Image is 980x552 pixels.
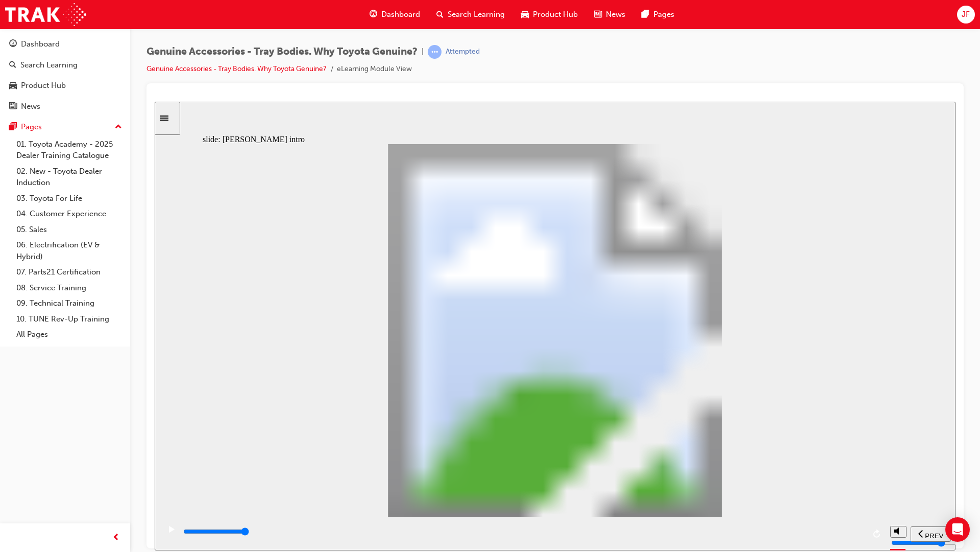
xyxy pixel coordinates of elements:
[146,64,327,73] a: Genuine Accessories - Tray Bodies. Why Toyota Genuine?
[146,46,418,58] span: Genuine Accessories - Tray Bodies. Why Toyota Genuine?
[957,6,975,24] button: JF
[422,46,424,58] span: |
[9,61,16,70] span: search-icon
[12,164,126,191] a: 02. New - Toyota Dealer Induction
[521,8,529,21] span: car-icon
[446,47,480,57] div: Attempted
[737,437,802,445] input: volume
[428,45,442,59] span: learningRecordVerb_ATTEMPT-icon
[4,97,126,116] a: News
[9,40,17,49] span: guage-icon
[12,295,126,311] a: 09. Technical Training
[4,56,126,75] a: Search Learning
[436,8,444,21] span: search-icon
[653,9,674,20] span: Pages
[533,9,578,20] span: Product Hub
[21,101,40,112] div: News
[115,121,122,134] span: up-icon
[112,532,120,544] span: prev-icon
[5,424,22,441] button: play/pause
[736,416,751,449] div: misc controls
[736,424,752,436] button: volume
[337,63,412,75] li: eLearning Module View
[9,123,17,132] span: pages-icon
[21,121,42,133] div: Pages
[21,80,66,91] div: Product Hub
[20,59,78,71] div: Search Learning
[962,9,970,20] span: JF
[21,38,60,50] div: Dashboard
[756,416,796,449] nav: slide navigation
[12,237,126,264] a: 06. Electrification (EV & Hybrid)
[12,222,126,238] a: 05. Sales
[12,264,126,280] a: 07. Parts21 Certification
[448,9,505,20] span: Search Learning
[642,8,649,21] span: pages-icon
[4,118,126,136] button: Pages
[381,9,420,20] span: Dashboard
[9,81,17,90] span: car-icon
[5,416,730,449] div: playback controls
[770,430,789,438] span: PREV
[945,517,970,542] div: Open Intercom Messenger
[5,3,86,26] img: Trak
[428,4,513,25] a: search-iconSearch Learning
[12,191,126,206] a: 03. Toyota For Life
[12,136,126,164] a: 01. Toyota Academy - 2025 Dealer Training Catalogue
[370,8,377,21] span: guage-icon
[29,426,94,434] input: slide progress
[513,4,586,25] a: car-iconProduct Hub
[756,425,796,440] button: previous
[715,425,730,440] button: replay
[12,311,126,327] a: 10. TUNE Rev-Up Training
[9,102,17,111] span: news-icon
[594,8,602,21] span: news-icon
[4,33,126,118] button: DashboardSearch LearningProduct HubNews
[606,9,625,20] span: News
[4,35,126,54] a: Dashboard
[12,327,126,342] a: All Pages
[586,4,633,25] a: news-iconNews
[361,4,428,25] a: guage-iconDashboard
[633,4,682,25] a: pages-iconPages
[12,280,126,296] a: 08. Service Training
[4,76,126,95] a: Product Hub
[12,206,126,222] a: 04. Customer Experience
